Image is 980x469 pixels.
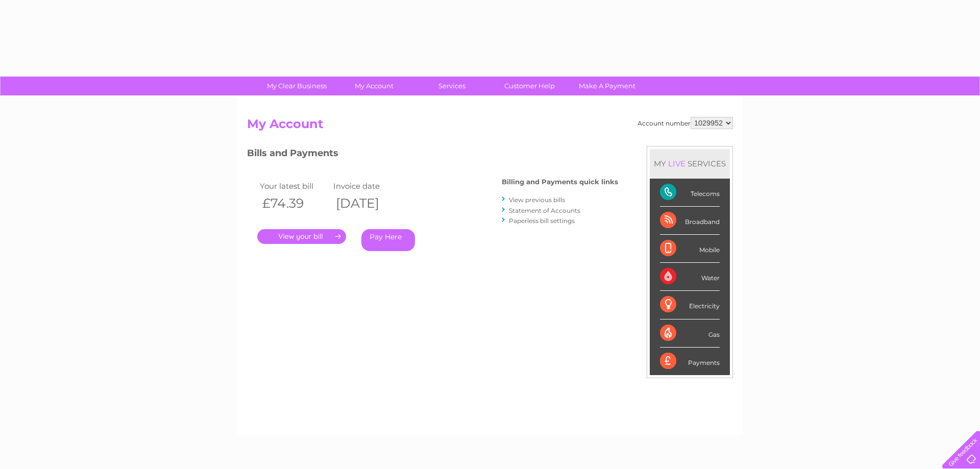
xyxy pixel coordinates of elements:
div: Gas [660,319,720,348]
div: Payments [660,348,720,375]
a: Customer Help [487,77,572,95]
a: My Account [332,77,416,95]
a: My Clear Business [255,77,339,95]
div: Telecoms [660,179,720,207]
div: Broadband [660,207,720,235]
a: Paperless bill settings [509,217,575,225]
h4: Billing and Payments quick links [502,178,618,186]
th: [DATE] [331,193,404,214]
th: £74.39 [257,193,331,214]
div: Water [660,263,720,291]
a: Statement of Accounts [509,207,580,214]
h2: My Account [247,117,733,136]
td: Invoice date [331,179,404,193]
div: Account number [638,117,733,129]
div: Electricity [660,291,720,319]
a: Make A Payment [565,77,649,95]
td: Your latest bill [257,179,331,193]
h3: Bills and Payments [247,146,618,164]
a: Pay Here [361,229,415,251]
div: LIVE [666,159,688,168]
div: Mobile [660,235,720,263]
a: . [257,229,346,244]
div: MY SERVICES [650,149,730,178]
a: Services [410,77,494,95]
a: View previous bills [509,196,565,204]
